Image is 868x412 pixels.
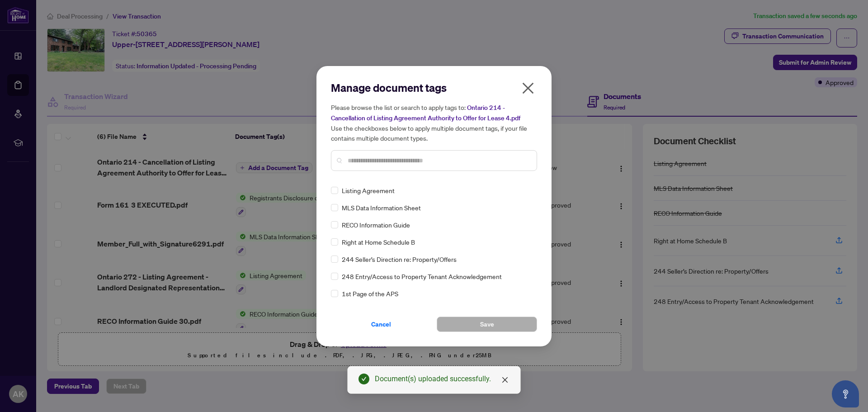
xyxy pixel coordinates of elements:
[832,380,859,407] button: Open asap
[342,237,415,247] span: Right at Home Schedule B
[342,185,395,195] span: Listing Agreement
[342,254,457,264] span: 244 Seller’s Direction re: Property/Offers
[342,289,398,298] span: 1st Page of the APS
[521,81,535,95] span: close
[342,271,502,281] span: 248 Entry/Access to Property Tenant Acknowledgement
[331,104,520,122] span: Ontario 214 - Cancellation of Listing Agreement Authority to Offer for Lease 4.pdf
[359,374,369,384] span: check-circle
[342,220,410,230] span: RECO Information Guide
[342,203,421,213] span: MLS Data Information Sheet
[501,376,509,384] span: close
[500,375,510,385] a: Close
[331,317,431,332] button: Cancel
[331,102,537,143] h5: Please browse the list or search to apply tags to: Use the checkboxes below to apply multiple doc...
[375,374,509,384] div: Document(s) uploaded successfully.
[331,81,537,95] h2: Manage document tags
[371,317,391,331] span: Cancel
[437,317,537,332] button: Save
